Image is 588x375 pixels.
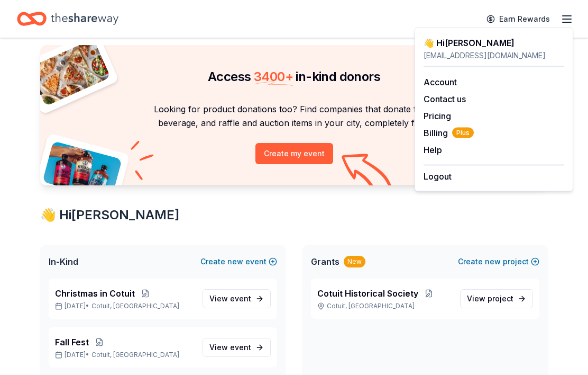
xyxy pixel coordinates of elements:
[424,144,442,156] button: Help
[452,128,474,138] span: Plus
[255,143,333,164] button: Create my event
[344,256,365,267] div: New
[55,287,135,300] span: Christmas in Cotuit
[424,127,474,139] span: Billing
[230,343,251,352] span: event
[424,111,451,121] a: Pricing
[467,292,513,305] span: View
[91,351,179,359] span: Cotuit, [GEOGRAPHIC_DATA]
[49,255,78,268] span: In-Kind
[208,69,380,84] span: Access in-kind donors
[254,69,293,84] span: 3400 +
[460,289,533,308] a: View project
[317,287,418,300] span: Cotuit Historical Society
[311,255,339,268] span: Grants
[200,255,277,268] button: Createnewevent
[488,294,513,303] span: project
[91,302,179,310] span: Cotuit, [GEOGRAPHIC_DATA]
[424,37,564,49] div: 👋 Hi [PERSON_NAME]
[29,39,111,106] img: Pizza
[53,102,535,130] p: Looking for product donations too? Find companies that donate food, beverage, and raffle and auct...
[209,341,251,354] span: View
[424,170,452,183] button: Logout
[485,255,501,268] span: new
[203,338,271,357] a: View event
[458,255,539,268] button: Createnewproject
[480,10,556,29] a: Earn Rewards
[55,351,194,359] p: [DATE] •
[342,154,394,193] img: Curvy arrow
[424,93,466,105] button: Contact us
[55,302,194,310] p: [DATE] •
[230,294,251,303] span: event
[40,207,548,224] div: 👋 Hi [PERSON_NAME]
[203,289,271,308] a: View event
[317,302,452,310] p: Cotuit, [GEOGRAPHIC_DATA]
[424,49,564,62] div: [EMAIL_ADDRESS][DOMAIN_NAME]
[424,77,457,87] a: Account
[55,336,89,349] span: Fall Fest
[227,255,243,268] span: new
[424,127,474,139] button: BillingPlus
[209,292,251,305] span: View
[17,6,118,31] a: Home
